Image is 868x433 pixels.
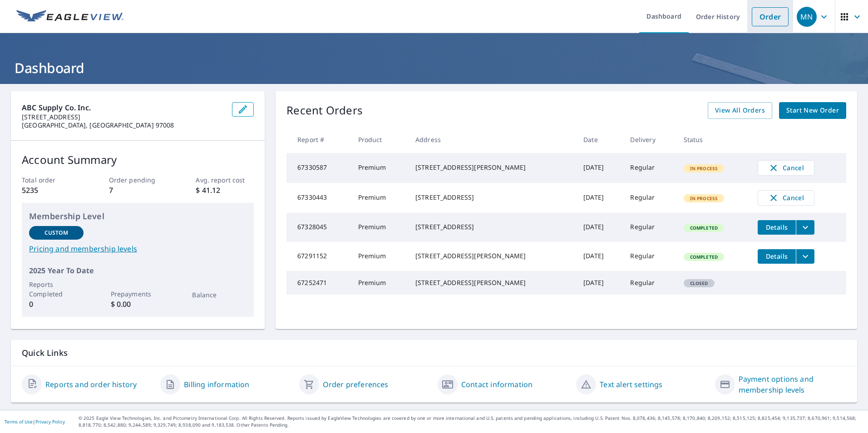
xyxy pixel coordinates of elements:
[576,153,623,183] td: [DATE]
[286,242,350,271] td: 67291152
[323,379,389,390] a: Order preferences
[351,271,408,295] td: Premium
[351,242,408,271] td: Premium
[763,252,790,261] span: Details
[11,59,857,77] h1: Dashboard
[286,126,350,153] th: Report #
[351,126,408,153] th: Product
[758,190,814,206] button: Cancel
[22,121,225,129] p: [GEOGRAPHIC_DATA], [GEOGRAPHIC_DATA] 97008
[623,213,676,242] td: Regular
[576,126,623,153] th: Date
[22,175,80,185] p: Total order
[109,175,167,185] p: Order pending
[461,379,533,390] a: Contact information
[623,183,676,213] td: Regular
[676,126,750,153] th: Status
[5,419,65,424] p: |
[351,153,408,183] td: Premium
[111,299,165,310] p: $ 0.00
[600,379,662,390] a: Text alert settings
[286,213,350,242] td: 67328045
[623,126,676,153] th: Delivery
[29,265,247,276] p: 2025 Year To Date
[44,229,68,237] p: Custom
[286,271,350,295] td: 67252471
[351,213,408,242] td: Premium
[79,415,863,428] p: © 2025 Eagle View Technologies, Inc. and Pictometry International Corp. All Rights Reserved. Repo...
[796,220,814,235] button: filesDropdownBtn-67328045
[415,251,569,261] div: [STREET_ADDRESS][PERSON_NAME]
[196,175,254,185] p: Avg. report cost
[758,220,796,235] button: detailsBtn-67328045
[5,418,33,425] a: Terms of Use
[415,278,569,287] div: [STREET_ADDRESS][PERSON_NAME]
[415,222,569,231] div: [STREET_ADDRESS]
[22,185,80,196] p: 5235
[767,192,805,203] span: Cancel
[797,7,817,27] div: MN
[685,225,723,231] span: Completed
[779,102,846,119] a: Start New Order
[286,102,363,119] p: Recent Orders
[415,163,569,172] div: [STREET_ADDRESS][PERSON_NAME]
[623,242,676,271] td: Regular
[767,162,805,173] span: Cancel
[22,347,846,359] p: Quick Links
[22,113,225,121] p: [STREET_ADDRESS]
[576,271,623,295] td: [DATE]
[708,102,772,119] a: View All Orders
[408,126,576,153] th: Address
[184,379,249,390] a: Billing information
[29,243,247,254] a: Pricing and membership levels
[685,165,724,172] span: In Process
[196,185,254,196] p: $ 41.12
[29,280,84,299] p: Reports Completed
[685,254,723,260] span: Completed
[739,374,846,395] a: Payment options and membership levels
[45,379,137,390] a: Reports and order history
[758,160,814,176] button: Cancel
[576,183,623,213] td: [DATE]
[16,10,123,24] img: EV Logo
[796,249,814,264] button: filesDropdownBtn-67291152
[576,242,623,271] td: [DATE]
[192,290,247,300] p: Balance
[286,183,350,213] td: 67330443
[623,153,676,183] td: Regular
[786,105,839,116] span: Start New Order
[758,249,796,264] button: detailsBtn-67291152
[22,102,225,113] p: ABC Supply Co. Inc.
[29,299,84,310] p: 0
[286,153,350,183] td: 67330587
[715,105,765,116] span: View All Orders
[623,271,676,295] td: Regular
[752,7,789,26] a: Order
[685,195,724,202] span: In Process
[685,280,714,286] span: Closed
[109,185,167,196] p: 7
[29,210,247,222] p: Membership Level
[415,193,569,202] div: [STREET_ADDRESS]
[22,152,254,168] p: Account Summary
[111,289,165,299] p: Prepayments
[763,223,790,231] span: Details
[351,183,408,213] td: Premium
[35,418,65,425] a: Privacy Policy
[576,213,623,242] td: [DATE]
